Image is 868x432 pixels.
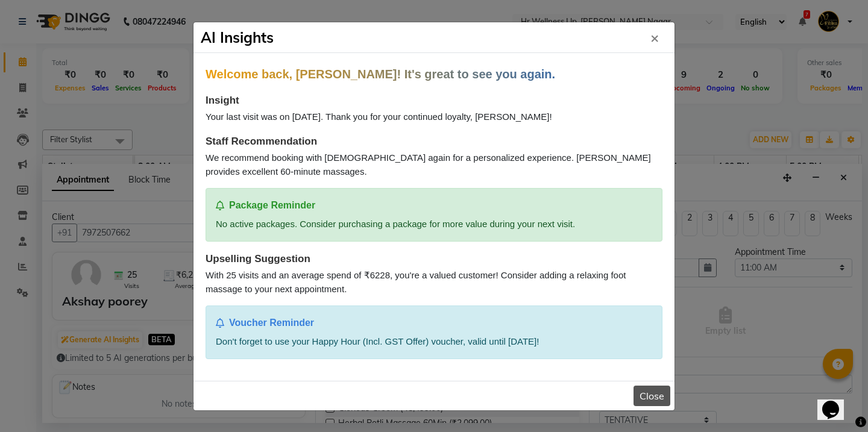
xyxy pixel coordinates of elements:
div: Don't forget to use your Happy Hour (Incl. GST Offer) voucher, valid until [DATE]! [216,335,652,349]
p: Package Reminder [216,198,652,213]
p: Insight [206,93,662,108]
div: We recommend booking with [DEMOGRAPHIC_DATA] again for a personalized experience. [PERSON_NAME] p... [206,151,662,178]
div: With 25 visits and an average spend of ₹6228, you're a valued customer! Consider adding a relaxin... [206,269,662,296]
h4: AI Insights [201,27,274,48]
div: No active packages. Consider purchasing a package for more value during your next visit. [216,218,652,231]
span: × [650,28,659,46]
p: Staff Recommendation [206,134,662,149]
p: Upselling Suggestion [206,251,662,267]
div: Your last visit was on [DATE]. Thank you for your continued loyalty, [PERSON_NAME]! [206,110,662,124]
p: Voucher Reminder [216,316,652,330]
iframe: chat widget [817,384,856,420]
button: Close [641,20,668,54]
button: Close [634,386,670,406]
p: Welcome back, [PERSON_NAME]! It's great to see you again. [206,65,662,83]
